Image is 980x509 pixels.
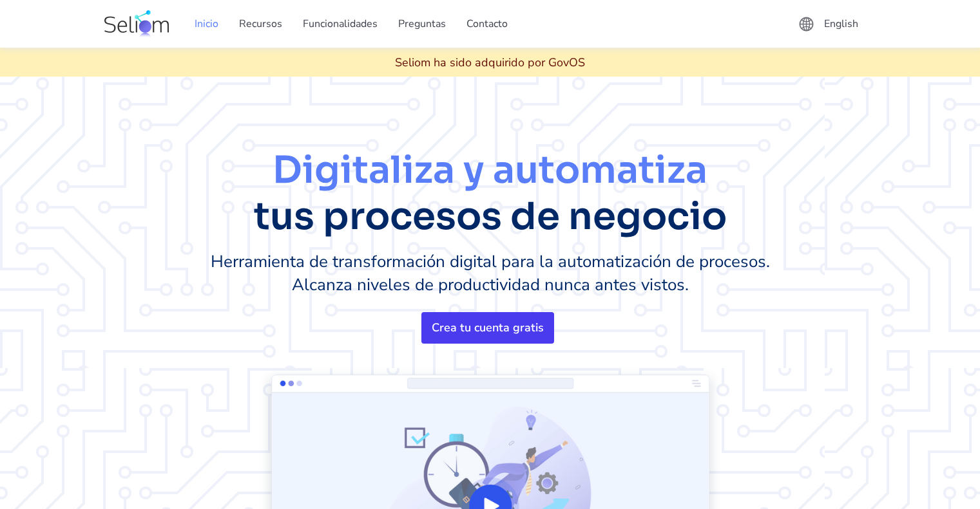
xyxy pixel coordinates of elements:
a: Crea tu cuenta gratis [421,312,554,344]
a: Contacto [456,6,518,42]
div: Crea tu cuenta gratis [432,320,544,335]
a: Preguntas [388,6,456,42]
span: tus procesos de negocio [254,193,727,240]
h1: Digitaliza y automatiza [146,147,835,240]
div: Seliom ha sido adquirido por GovOS [395,55,585,70]
a: Inicio [184,6,229,42]
a: Recursos [229,6,293,42]
p: Herramienta de transformación digital para la automatización de procesos. Alcanza niveles de prod... [146,250,835,297]
a: English [814,8,871,39]
a: Funcionalidades [293,6,388,42]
